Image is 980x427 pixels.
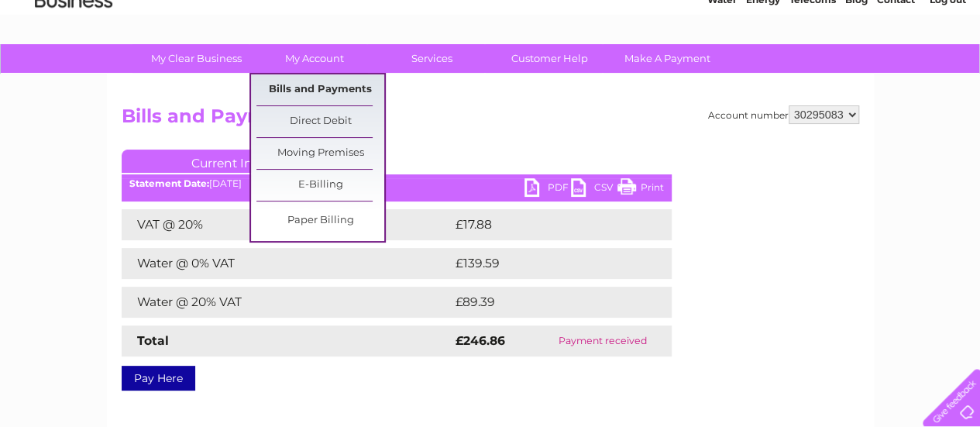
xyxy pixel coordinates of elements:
a: Paper Billing [256,205,384,236]
td: £139.59 [452,248,643,279]
a: Current Invoice [122,150,354,173]
a: PDF [524,178,571,201]
a: Water [707,66,737,77]
a: Log out [929,66,965,77]
td: Payment received [534,325,672,356]
td: Water @ 20% VAT [122,287,452,318]
b: Statement Date: [129,177,209,189]
a: CSV [571,178,617,201]
strong: Total [137,333,169,348]
img: logo.png [34,40,113,88]
a: My Account [250,44,378,73]
a: 0333 014 3131 [688,8,795,27]
a: Bills and Payments [256,74,384,105]
a: Direct Debit [256,106,384,137]
a: Blog [845,66,868,77]
a: E-Billing [256,170,384,201]
h2: Bills and Payments [122,105,859,135]
td: Water @ 0% VAT [122,248,452,279]
a: Make A Payment [603,44,731,73]
td: £17.88 [452,209,639,240]
div: Clear Business is a trading name of Verastar Limited (registered in [GEOGRAPHIC_DATA] No. 3667643... [125,9,857,75]
a: Customer Help [486,44,614,73]
td: £89.39 [452,287,641,318]
div: [DATE] [122,178,672,189]
a: Pay Here [122,366,195,391]
a: Services [368,44,496,73]
a: Moving Premises [256,138,384,169]
td: VAT @ 20% [122,209,452,240]
div: Account number [708,105,859,124]
a: My Clear Business [132,44,260,73]
a: Energy [746,66,780,77]
a: Telecoms [789,66,836,77]
a: Contact [877,66,915,77]
a: Print [617,178,664,201]
strong: £246.86 [456,333,505,348]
